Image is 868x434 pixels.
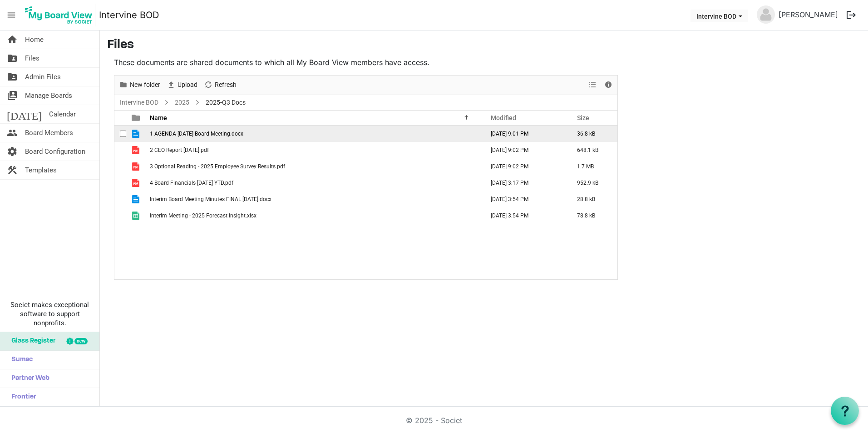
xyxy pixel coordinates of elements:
button: logout [842,5,861,25]
span: Calendar [49,105,76,123]
span: home [7,30,18,49]
span: Upload [177,79,198,91]
td: is template cell column header type [126,175,147,191]
span: settings [7,142,18,161]
button: New folder [118,79,162,91]
button: Details [602,79,615,91]
span: [DATE] [7,105,42,123]
td: is template cell column header type [126,142,147,158]
td: September 18, 2025 3:54 PM column header Modified [481,191,567,207]
td: checkbox [114,126,126,142]
td: Interim Board Meeting Minutes FINAL 2025-08-08.docx is template cell column header Name [147,191,481,207]
span: people [7,124,18,142]
div: View [585,76,601,95]
td: September 23, 2025 9:01 PM column header Modified [481,126,567,142]
span: Home [25,30,44,49]
span: Societ makes exceptional software to support nonprofits. [4,300,95,328]
button: Intervine BOD dropdownbutton [690,10,748,22]
td: 36.8 kB is template cell column header Size [567,126,617,142]
td: September 24, 2025 3:17 PM column header Modified [481,175,567,191]
td: checkbox [114,158,126,175]
td: checkbox [114,191,126,207]
button: View dropdownbutton [587,79,598,91]
span: Partner Web [7,369,49,388]
span: switch_account [7,86,18,105]
span: menu [3,6,20,24]
td: 3 Optional Reading - 2025 Employee Survey Results.pdf is template cell column header Name [147,158,481,175]
span: folder_shared [7,68,18,86]
span: 3 Optional Reading - 2025 Employee Survey Results.pdf [150,163,285,170]
img: My Board View Logo [22,4,95,26]
img: no-profile-picture.svg [757,5,775,24]
span: Frontier [7,388,36,406]
div: New folder [116,76,163,95]
span: Admin Files [25,68,61,86]
span: Board Members [25,124,73,142]
button: Upload [165,79,199,91]
td: 1.7 MB is template cell column header Size [567,158,617,175]
td: 28.8 kB is template cell column header Size [567,191,617,207]
span: 2025-Q3 Docs [204,97,247,108]
span: Glass Register [7,332,55,350]
span: 4 Board Financials [DATE] YTD.pdf [150,180,233,186]
td: is template cell column header type [126,191,147,207]
button: Refresh [202,79,238,91]
td: checkbox [114,142,126,158]
td: September 23, 2025 9:02 PM column header Modified [481,142,567,158]
span: 1 AGENDA [DATE] Board Meeting.docx [150,131,243,137]
td: 4 Board Financials August 2025 YTD.pdf is template cell column header Name [147,175,481,191]
span: Interim Meeting - 2025 Forecast Insight.xlsx [150,212,256,219]
td: 648.1 kB is template cell column header Size [567,142,617,158]
span: Templates [25,161,57,179]
td: is template cell column header type [126,126,147,142]
div: Refresh [201,76,240,95]
span: Name [150,114,167,121]
div: new [74,338,88,344]
p: These documents are shared documents to which all My Board View members have access. [114,57,618,68]
span: Interim Board Meeting Minutes FINAL [DATE].docx [150,196,271,202]
span: New folder [129,79,161,91]
td: is template cell column header type [126,158,147,175]
td: September 18, 2025 3:54 PM column header Modified [481,207,567,224]
span: Board Configuration [25,142,85,161]
div: Details [601,76,616,95]
span: 2 CEO Report [DATE].pdf [150,147,209,153]
span: Modified [491,114,516,121]
td: Interim Meeting - 2025 Forecast Insight.xlsx is template cell column header Name [147,207,481,224]
a: 2025 [173,97,191,108]
span: folder_shared [7,49,18,67]
td: 952.9 kB is template cell column header Size [567,175,617,191]
span: construction [7,161,18,179]
a: My Board View Logo [22,4,99,26]
span: Sumac [7,351,33,369]
span: Manage Boards [25,86,72,105]
div: Upload [163,76,201,95]
span: Size [577,114,589,121]
a: [PERSON_NAME] [775,5,842,24]
td: is template cell column header type [126,207,147,224]
h3: Files [107,38,861,53]
a: Intervine BOD [118,97,160,108]
td: 78.8 kB is template cell column header Size [567,207,617,224]
td: 2 CEO Report 2025-09-30.pdf is template cell column header Name [147,142,481,158]
td: checkbox [114,175,126,191]
td: September 23, 2025 9:02 PM column header Modified [481,158,567,175]
a: © 2025 - Societ [406,416,462,425]
td: checkbox [114,207,126,224]
span: Files [25,49,39,67]
td: 1 AGENDA 2025-09-30 Board Meeting.docx is template cell column header Name [147,126,481,142]
a: Intervine BOD [99,6,159,24]
span: Refresh [214,79,237,91]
